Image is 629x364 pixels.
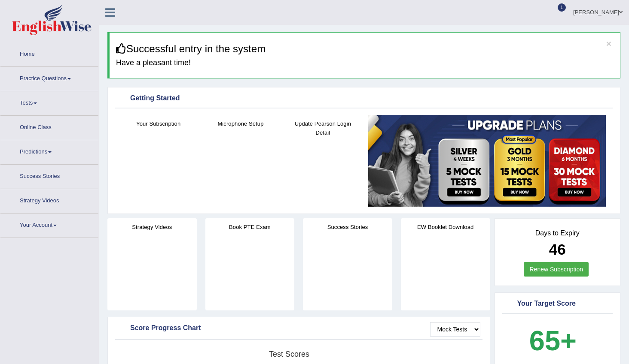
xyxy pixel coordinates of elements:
[122,119,195,128] h4: Your Subscription
[504,298,611,310] div: Your Target Score
[117,92,611,105] div: Getting Started
[0,165,98,186] a: Success Stories
[368,115,606,207] img: small5.jpg
[107,223,197,232] h4: Strategy Videos
[303,223,392,232] h4: Success Stories
[269,350,309,358] tspan: Test scores
[504,229,611,237] h4: Days to Expiry
[116,59,614,67] h4: Have a pleasant time!
[205,223,295,232] h4: Book PTE Exam
[204,119,277,128] h4: Microphone Setup
[0,91,98,113] a: Tests
[524,262,589,277] a: Renew Subscription
[0,140,98,162] a: Predictions
[606,39,611,48] button: ×
[0,42,98,64] a: Home
[558,3,566,12] span: 1
[0,189,98,211] a: Strategy Videos
[0,116,98,137] a: Online Class
[286,119,360,137] h4: Update Pearson Login Detail
[116,43,614,54] h3: Successful entry in the system
[0,67,98,88] a: Practice Questions
[117,322,480,335] div: Score Progress Chart
[0,214,98,235] a: Your Account
[401,223,490,232] h4: EW Booklet Download
[549,241,566,258] b: 46
[529,325,577,356] b: 65+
